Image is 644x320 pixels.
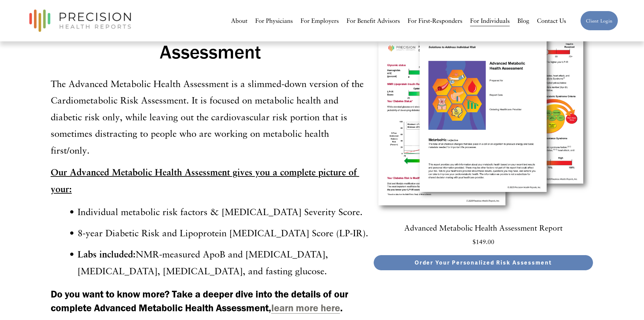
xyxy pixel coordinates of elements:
a: Client Login [580,11,618,31]
p: The Advanced Metabolic Health Assessment is a slimmed-down version of the Cardiometabolic Risk As... [51,75,370,159]
p: NMR-measured ApoB and [MEDICAL_DATA], [MEDICAL_DATA], [MEDICAL_DATA], and fasting glucose. [78,246,370,279]
a: About [231,14,247,27]
a: For First-Responders [408,14,462,27]
a: Blog [517,14,529,27]
p: Individual metabolic risk factors & [MEDICAL_DATA] Severity Score. [78,203,370,220]
strong: . [340,302,343,314]
a: Advanced Metabolic Health Assessment Report [404,221,563,235]
a: learn more here [271,302,340,314]
p: 8-year Diabetic Risk and Lipoprotein [MEDICAL_DATA] Score (LP-IR). [78,225,370,241]
a: For Employers [301,14,339,27]
button: Order Your Personalized Risk Assessment [373,255,593,271]
iframe: Chat Widget [610,288,644,320]
a: Contact Us [537,14,566,27]
strong: Our Advanced Metabolic Health Assessment gives you a complete picture of your: [51,166,359,194]
div: $149.00 [373,236,593,247]
strong: Do you want to know more? Take a deeper dive into the details of our complete Advanced Metabolic ... [51,288,351,314]
strong: Labs included: [78,248,136,259]
img: Precision Health Reports [26,6,135,35]
a: For Benefit Advisors [347,14,400,27]
a: For Physicians [255,14,293,27]
span: Order Your Personalized Risk Assessment [415,259,552,266]
img: Advanced Metabolic Health Assessment Report [373,14,593,215]
a: For Individuals [470,14,510,27]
